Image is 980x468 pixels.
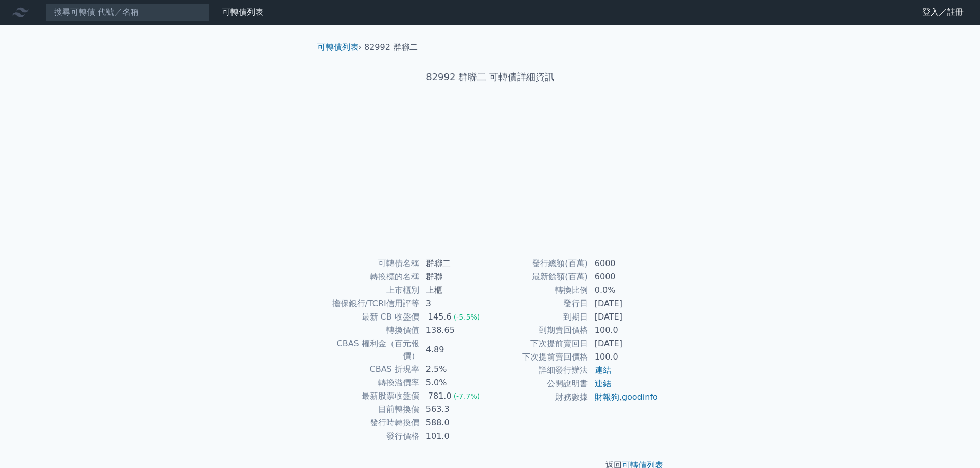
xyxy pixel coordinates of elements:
a: 可轉債列表 [317,42,359,52]
a: 連結 [595,379,611,388]
li: 82992 群聯二 [364,41,418,53]
td: 0.0% [589,284,659,297]
td: 發行日 [490,297,589,310]
td: 可轉債名稱 [322,257,420,270]
td: 6000 [589,270,659,284]
a: 登入／註冊 [914,4,972,21]
td: 轉換比例 [490,284,589,297]
span: (-7.7%) [454,392,480,400]
td: 100.0 [589,324,659,337]
td: , [589,390,659,404]
td: CBAS 折現率 [322,363,420,376]
td: 到期日 [490,310,589,324]
li: › [317,41,362,53]
td: 擔保銀行/TCRI信用評等 [322,297,420,310]
td: 563.3 [420,403,490,416]
td: 群聯 [420,270,490,284]
td: 6000 [589,257,659,270]
td: 上市櫃別 [322,284,420,297]
h1: 82992 群聯二 可轉債詳細資訊 [309,70,671,84]
input: 搜尋可轉債 代號／名稱 [45,4,210,21]
td: 發行時轉換價 [322,416,420,429]
td: 101.0 [420,429,490,443]
td: [DATE] [589,297,659,310]
td: 138.65 [420,324,490,337]
a: 財報狗 [595,392,619,402]
td: 詳細發行辦法 [490,364,589,377]
td: 100.0 [589,350,659,364]
td: 下次提前賣回價格 [490,350,589,364]
div: 145.6 [426,311,454,323]
td: CBAS 權利金（百元報價） [322,337,420,363]
td: 群聯二 [420,257,490,270]
a: 連結 [595,365,611,375]
a: 可轉債列表 [222,7,263,17]
td: 最新股票收盤價 [322,389,420,403]
td: [DATE] [589,337,659,350]
td: 轉換標的名稱 [322,270,420,284]
td: 5.0% [420,376,490,389]
td: 下次提前賣回日 [490,337,589,350]
td: 公開說明書 [490,377,589,390]
td: 轉換溢價率 [322,376,420,389]
td: 3 [420,297,490,310]
td: 588.0 [420,416,490,429]
td: 發行總額(百萬) [490,257,589,270]
td: 上櫃 [420,284,490,297]
div: 781.0 [426,390,454,402]
a: goodinfo [622,392,658,402]
td: [DATE] [589,310,659,324]
td: 最新 CB 收盤價 [322,310,420,324]
td: 目前轉換價 [322,403,420,416]
td: 發行價格 [322,429,420,443]
td: 到期賣回價格 [490,324,589,337]
td: 財務數據 [490,390,589,404]
td: 4.89 [420,337,490,363]
td: 2.5% [420,363,490,376]
span: (-5.5%) [454,313,480,321]
td: 轉換價值 [322,324,420,337]
td: 最新餘額(百萬) [490,270,589,284]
